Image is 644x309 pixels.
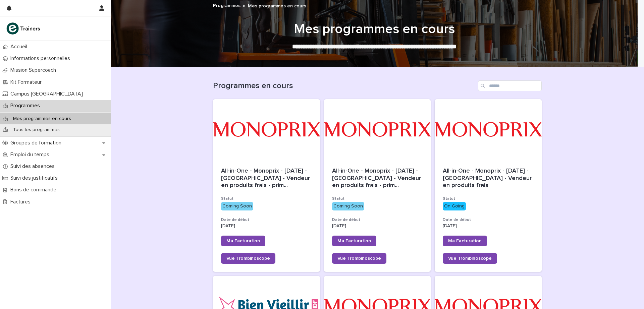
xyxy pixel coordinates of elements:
p: Bons de commande [8,187,62,193]
span: All-in-One - Monoprix - [DATE] - [GEOGRAPHIC_DATA] - Vendeur en produits frais [443,168,533,188]
span: All-in-One - Monoprix - [DATE] - [GEOGRAPHIC_DATA] - Vendeur en produits frais - prim ... [332,168,423,189]
a: Vue Trombinoscope [443,253,497,264]
div: All-in-One - Monoprix - 25 - Octobre 2025 - Île-de-France - Vendeur en produits frais - primeur, ... [332,168,423,189]
p: Programmes [8,103,45,109]
p: Suivi des justificatifs [8,175,63,181]
a: Ma Facturation [332,236,376,246]
h3: Statut [221,196,312,201]
div: On Going [443,202,466,210]
h3: Date de début [443,217,534,223]
h3: Statut [332,196,423,201]
h3: Date de début [221,217,312,223]
div: Coming Soon [221,202,253,210]
h3: Statut [443,196,534,201]
div: All-in-One - Monoprix - 26 - Novembre 2025 - Île-de-France - Vendeur en produits frais - primeur,... [221,168,312,189]
a: Programmes [213,1,240,9]
a: Vue Trombinoscope [332,253,386,264]
p: Groupes de formation [8,140,67,146]
a: Ma Facturation [443,236,487,246]
div: Coming Soon [332,202,364,210]
p: Mes programmes en cours [248,2,306,9]
p: Mission Supercoach [8,67,61,73]
a: Ma Facturation [221,236,265,246]
p: Informations personnelles [8,55,75,62]
p: [DATE] [221,223,312,229]
span: All-in-One - Monoprix - [DATE] - [GEOGRAPHIC_DATA] - Vendeur en produits frais - prim ... [221,168,312,189]
a: Vue Trombinoscope [221,253,275,264]
p: Campus [GEOGRAPHIC_DATA] [8,91,88,97]
span: Vue Trombinoscope [226,256,270,261]
input: Search [478,80,542,91]
p: Mes programmes en cours [8,116,76,122]
a: All-in-One - Monoprix - [DATE] - [GEOGRAPHIC_DATA] - Vendeur en produits frais - prim...StatutCom... [213,99,320,272]
p: Suivi des absences [8,163,60,170]
h1: Mes programmes en cours [210,21,539,37]
p: Emploi du temps [8,151,55,158]
span: Vue Trombinoscope [448,256,492,261]
img: K0CqGN7SDeD6s4JG8KQk [5,22,42,35]
p: [DATE] [332,223,423,229]
span: Ma Facturation [337,239,371,243]
p: Kit Formateur [8,79,47,85]
p: Accueil [8,44,33,50]
span: Ma Facturation [448,239,482,243]
p: Tous les programmes [8,127,65,133]
a: All-in-One - Monoprix - [DATE] - [GEOGRAPHIC_DATA] - Vendeur en produits fraisStatutOn GoingDate ... [435,99,542,272]
span: Vue Trombinoscope [337,256,381,261]
span: Ma Facturation [226,239,260,243]
h3: Date de début [332,217,423,223]
a: All-in-One - Monoprix - [DATE] - [GEOGRAPHIC_DATA] - Vendeur en produits frais - prim...StatutCom... [324,99,431,272]
p: [DATE] [443,223,534,229]
p: Factures [8,199,36,205]
h1: Programmes en cours [213,81,475,91]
